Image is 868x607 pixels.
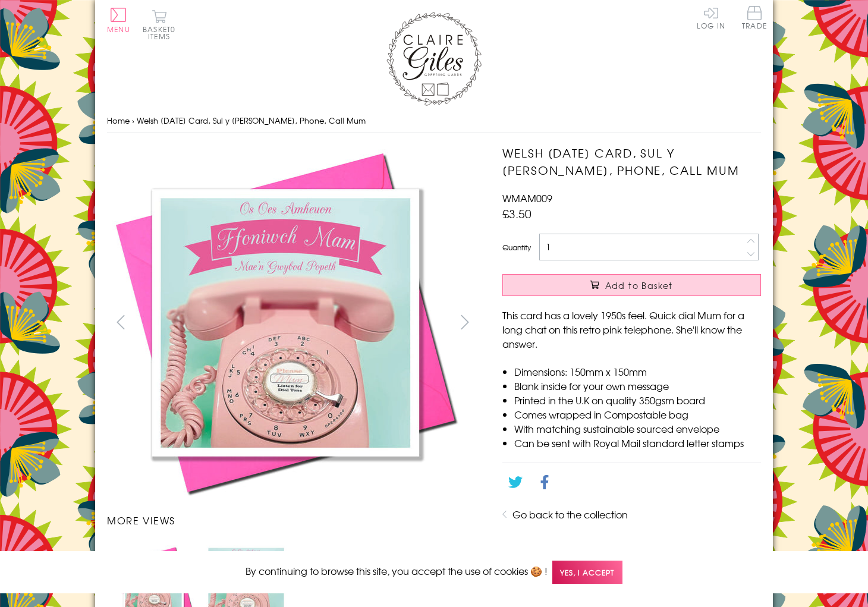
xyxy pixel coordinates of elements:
span: Add to Basket [605,279,673,291]
span: Welsh [DATE] Card, Sul y [PERSON_NAME], Phone, Call Mum [137,115,366,126]
span: Trade [742,6,767,29]
a: Home [107,115,130,126]
span: › [132,115,134,126]
span: £3.50 [502,205,532,222]
h3: More views [107,513,479,527]
li: With matching sustainable sourced envelope [514,422,761,436]
a: Go back to the collection [512,507,628,521]
label: Quantity [502,242,531,253]
img: Claire Giles Greetings Cards [386,12,482,106]
nav: breadcrumbs [107,109,761,133]
a: Log In [697,6,725,29]
span: 0 items [148,24,175,42]
li: Can be sent with Royal Mail standard letter stamps [514,436,761,450]
button: prev [107,309,134,335]
span: Yes, I accept [552,561,622,584]
li: Blank inside for your own message [514,379,761,393]
li: Dimensions: 150mm x 150mm [514,364,761,379]
span: WMAM009 [502,191,552,205]
img: Welsh Mother's Day Card, Sul y Mamau Hapus, Phone, Call Mum [107,144,464,501]
button: Basket0 items [143,10,175,40]
p: This card has a lovely 1950s feel. Quick dial Mum for a long chat on this retro pink telephone. S... [502,308,761,351]
li: Printed in the U.K on quality 350gsm board [514,393,761,407]
h1: Welsh [DATE] Card, Sul y [PERSON_NAME], Phone, Call Mum [502,144,761,179]
button: Menu [107,8,130,33]
li: Comes wrapped in Compostable bag [514,407,761,422]
button: Add to Basket [502,274,761,296]
a: Trade [742,6,767,32]
button: next [452,309,479,335]
span: Menu [107,24,130,34]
